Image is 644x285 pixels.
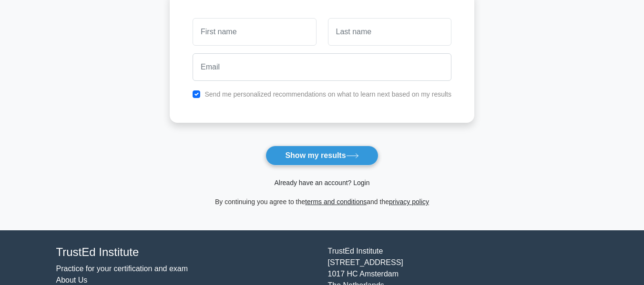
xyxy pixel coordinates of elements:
a: About Us [56,276,88,284]
input: First name [193,18,316,46]
label: Send me personalized recommendations on what to learn next based on my results [204,90,451,98]
input: Last name [328,18,451,46]
h4: TrustEd Institute [56,246,317,259]
a: Already have an account? Login [274,179,369,187]
div: By continuing you agree to the and the [164,196,480,207]
button: Show my results [266,146,378,166]
a: Practice for your certification and exam [56,265,188,273]
a: terms and conditions [305,198,367,206]
input: Email [193,53,451,81]
a: privacy policy [389,198,429,206]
